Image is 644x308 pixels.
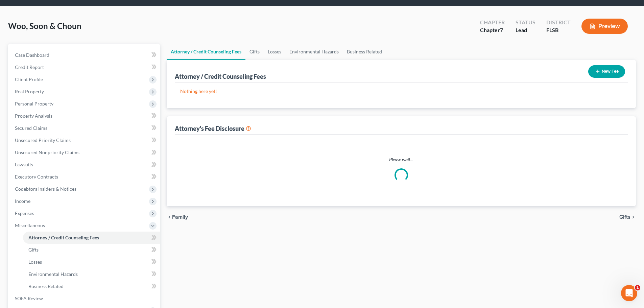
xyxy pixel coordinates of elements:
[15,125,47,131] span: Secured Claims
[167,214,172,220] i: chevron_left
[619,214,630,220] span: Gifts
[9,134,160,146] a: Unsecured Priority Claims
[15,295,43,301] span: SOFA Review
[480,19,505,26] div: Chapter
[15,186,76,192] span: Codebtors Insiders & Notices
[588,65,625,78] button: New Fee
[500,27,503,33] span: 7
[9,146,160,159] a: Unsecured Nonpriority Claims
[9,122,160,134] a: Secured Claims
[15,52,49,58] span: Case Dashboard
[9,49,160,61] a: Case Dashboard
[167,214,188,220] button: chevron_left Family
[28,283,64,289] span: Business Related
[15,222,45,228] span: Miscellaneous
[285,44,343,60] a: Environmental Hazards
[9,159,160,171] a: Lawsuits
[15,149,79,155] span: Unsecured Nonpriority Claims
[15,76,43,82] span: Client Profile
[15,174,58,180] span: Executory Contracts
[180,88,622,95] p: Nothing here yet!
[28,271,78,277] span: Environmental Hazards
[264,44,285,60] a: Losses
[23,268,160,280] a: Environmental Hazards
[172,214,188,220] span: Family
[28,259,42,265] span: Losses
[343,44,386,60] a: Business Related
[23,232,160,244] a: Attorney / Credit Counseling Fees
[516,26,535,34] div: Lead
[23,280,160,292] a: Business Related
[621,285,637,301] iframe: Intercom live chat
[15,210,34,216] span: Expenses
[175,72,266,80] div: Attorney / Credit Counseling Fees
[15,64,44,70] span: Credit Report
[15,101,53,106] span: Personal Property
[23,256,160,268] a: Losses
[15,162,33,167] span: Lawsuits
[245,44,264,60] a: Gifts
[9,171,160,183] a: Executory Contracts
[480,26,505,34] div: Chapter
[546,19,571,26] div: District
[516,19,535,26] div: Status
[9,61,160,73] a: Credit Report
[635,285,640,290] span: 1
[581,19,628,34] button: Preview
[8,21,81,31] span: Woo, Soon & Choun
[619,214,636,220] button: Gifts chevron_right
[175,124,251,133] div: Attorney's Fee Disclosure
[28,247,39,253] span: Gifts
[546,26,571,34] div: FLSB
[15,137,71,143] span: Unsecured Priority Claims
[15,113,52,119] span: Property Analysis
[15,89,44,94] span: Real Property
[167,44,245,60] a: Attorney / Credit Counseling Fees
[9,292,160,305] a: SOFA Review
[9,110,160,122] a: Property Analysis
[15,198,30,204] span: Income
[23,244,160,256] a: Gifts
[630,214,636,220] i: chevron_right
[180,156,622,163] p: Please wait...
[28,235,99,240] span: Attorney / Credit Counseling Fees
